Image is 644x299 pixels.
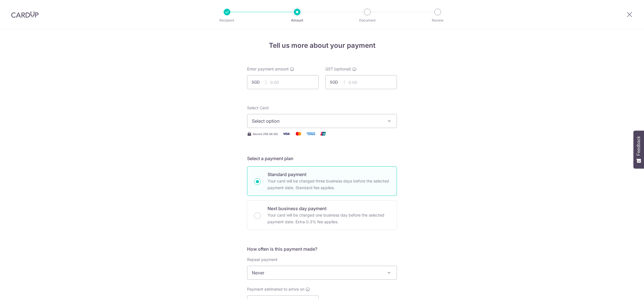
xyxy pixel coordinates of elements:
[334,66,351,72] span: (optional)
[247,246,397,252] h5: How often is this payment made?
[293,130,304,137] img: Mastercard
[347,18,388,23] p: Document
[267,212,390,225] p: Your card will be charged one business day before the selected payment date. Extra 0.3% fee applies.
[247,286,304,292] span: Payment estimated to arrive on
[247,66,289,72] span: Enter payment amount
[633,130,644,169] button: Feedback - Show survey
[206,18,248,23] p: Recipient
[247,266,397,280] span: Never
[11,11,39,18] img: CardUp
[318,130,329,137] img: Union Pay
[247,257,278,262] label: Repeat payment
[267,205,390,212] p: Next business day payment
[247,75,319,89] input: 0.00
[305,130,316,137] img: American Express
[247,155,397,162] h5: Select a payment plan
[325,75,397,89] input: 0.00
[267,178,390,191] p: Your card will be charged three business days before the selected payment date. Standard fee appl...
[636,136,641,156] span: Feedback
[267,171,390,178] p: Standard payment
[247,266,397,279] span: Never
[325,66,333,72] span: GST
[276,18,318,23] p: Amount
[330,79,344,85] span: SGD
[253,132,278,136] span: Secure 256-bit SSL
[281,130,292,137] img: Visa
[252,118,382,124] span: Select option
[252,79,266,85] span: SGD
[247,114,397,128] button: Select option
[417,18,458,23] p: Review
[247,41,397,51] h4: Tell us more about your payment
[247,105,269,110] span: translation missing: en.payables.payment_networks.credit_card.summary.labels.select_card
[608,282,638,296] iframe: Opens a widget where you can find more information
